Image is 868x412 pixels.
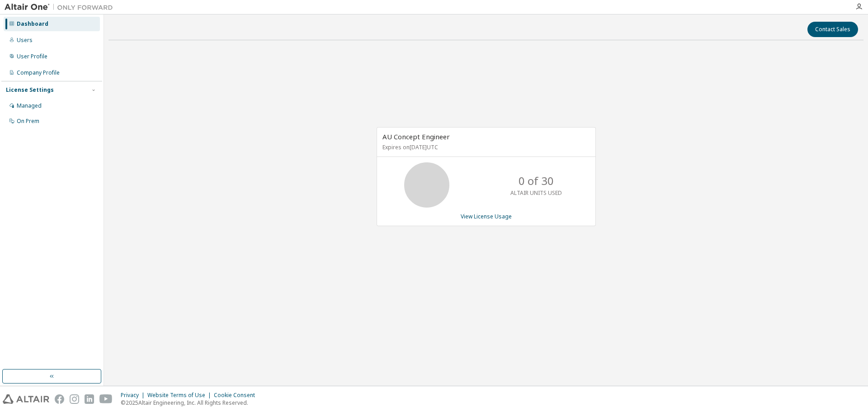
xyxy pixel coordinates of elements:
[85,394,94,404] img: linkedin.svg
[3,394,49,404] img: altair_logo.svg
[55,394,64,404] img: facebook.svg
[17,118,39,125] div: On Prem
[382,143,588,151] p: Expires on [DATE] UTC
[17,102,42,109] div: Managed
[121,392,147,399] div: Privacy
[17,69,60,76] div: Company Profile
[519,173,554,189] p: 0 of 30
[17,53,47,60] div: User Profile
[17,37,33,44] div: Users
[5,3,118,12] img: Altair One
[147,392,214,399] div: Website Terms of Use
[121,399,260,407] p: © 2025 Altair Engineering, Inc. All Rights Reserved.
[70,394,79,404] img: instagram.svg
[807,22,858,37] button: Contact Sales
[6,86,54,94] div: License Settings
[461,213,512,220] a: View License Usage
[17,20,48,28] div: Dashboard
[99,394,113,404] img: youtube.svg
[510,189,562,197] p: ALTAIR UNITS USED
[382,132,450,141] span: AU Concept Engineer
[214,392,260,399] div: Cookie Consent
